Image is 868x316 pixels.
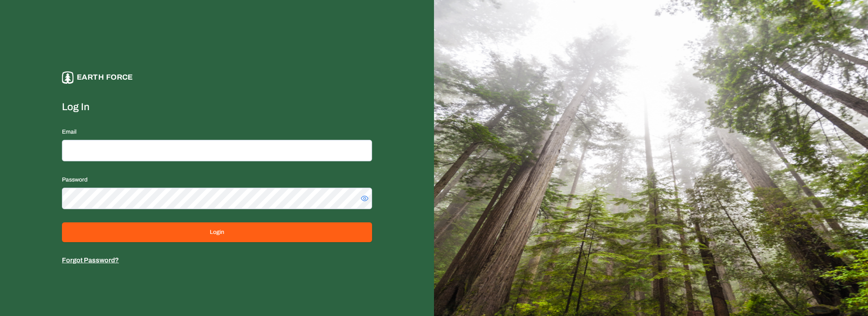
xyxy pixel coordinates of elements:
[62,100,372,113] label: Log In
[62,222,372,242] button: Login
[62,177,88,183] label: Password
[62,71,74,83] img: earthforce-logo-white-uG4MPadI.svg
[62,255,372,265] p: Forgot Password?
[77,71,133,83] p: Earth force
[62,129,76,135] label: Email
